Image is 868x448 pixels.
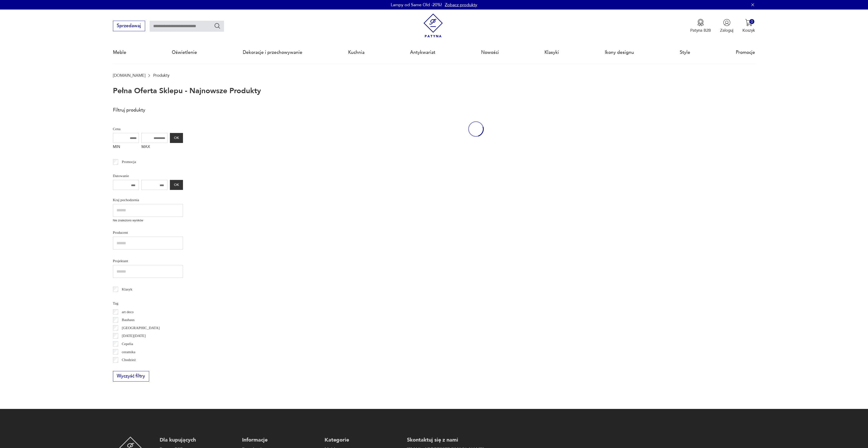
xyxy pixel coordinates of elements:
[122,365,135,371] p: Ćmielów
[421,14,445,38] img: Patyna - sklep z meblami i dekoracjami vintage
[391,2,442,8] p: Lampy od Same Old -20%!
[690,19,711,33] a: Ikona medaluPatyna B2B
[243,41,302,63] a: Dekoracje i przechowywanie
[720,28,733,33] p: Zaloguj
[742,28,755,33] p: Koszyk
[690,28,711,33] p: Patyna B2B
[113,173,183,179] p: Datowanie
[122,357,136,363] p: Chodzież
[481,41,499,63] a: Nowości
[749,19,754,24] div: 0
[544,41,559,63] a: Klasyki
[113,24,145,28] a: Sprzedawaj
[113,73,145,78] a: [DOMAIN_NAME]
[445,2,477,8] a: Zobacz produkty
[113,87,261,95] h1: Pełna oferta sklepu - najnowsze produkty
[325,437,401,443] p: Kategorie
[407,437,484,443] p: Skontaktuj się z nami
[723,19,731,26] img: Ikonka użytkownika
[113,143,139,152] label: MIN
[113,107,183,113] p: Filtruj produkty
[348,41,365,63] a: Kuchnia
[122,317,135,323] p: Bauhaus
[214,22,221,29] button: Szukaj
[122,286,132,292] p: Klasyk
[141,143,168,152] label: MAX
[122,333,146,339] p: [DATE][DATE]
[170,133,183,143] button: OK
[113,300,183,306] p: Tag
[113,229,183,236] p: Producent
[468,104,484,154] div: oval-loading
[720,19,733,33] button: Zaloguj
[113,371,149,382] button: Wyczyść filtry
[172,41,197,63] a: Oświetlenie
[113,41,126,63] a: Meble
[122,349,135,355] p: ceramika
[122,341,133,347] p: Cepelia
[742,19,755,33] button: 0Koszyk
[122,309,134,315] p: art deco
[153,73,169,78] p: Produkty
[410,41,435,63] a: Antykwariat
[113,21,145,31] button: Sprzedawaj
[113,126,183,132] p: Cena
[697,19,704,26] img: Ikona medalu
[745,19,752,26] img: Ikona koszyka
[736,41,755,63] a: Promocje
[122,159,136,165] p: Promocja
[113,258,183,264] p: Projektant
[690,19,711,33] button: Patyna B2B
[170,180,183,190] button: OK
[122,325,160,331] p: [GEOGRAPHIC_DATA]
[160,437,236,443] p: Dla kupujących
[605,41,634,63] a: Ikony designu
[113,197,183,203] p: Kraj pochodzenia
[242,437,319,443] p: Informacje
[680,41,690,63] a: Style
[113,218,183,223] p: Nie znaleziono wyników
